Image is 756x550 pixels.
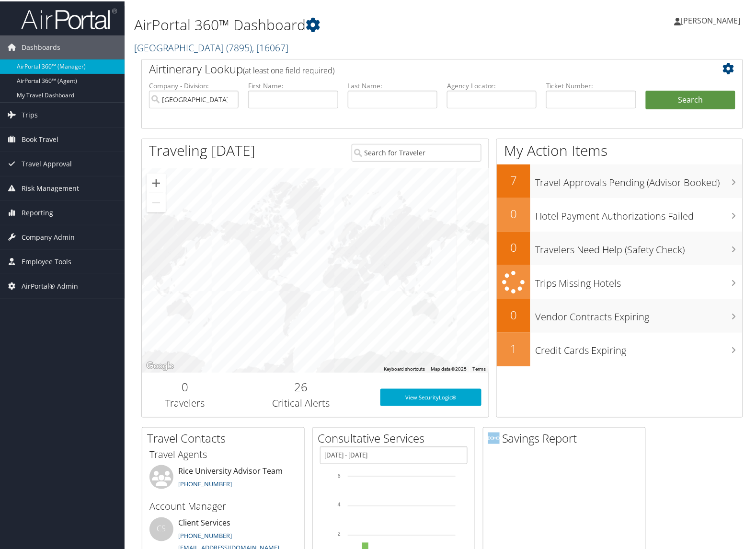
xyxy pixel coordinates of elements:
div: CS [149,516,173,540]
button: Zoom out [147,192,166,211]
h1: My Action Items [497,139,743,159]
h3: Travel Agents [149,446,297,460]
h2: Savings Report [488,429,645,445]
h2: 0 [497,305,530,322]
a: Open this area in Google Maps (opens a new window) [144,359,176,371]
span: AirPortal® Admin [22,273,78,297]
button: Search [646,89,735,108]
label: Agency Locator: [447,80,537,89]
h3: Travelers Need Help (Safety Check) [535,237,743,255]
h1: AirPortal 360™ Dashboard [134,13,545,34]
span: Reporting [22,199,53,223]
a: 0Hotel Payment Authorizations Failed [497,197,743,230]
label: Ticket Number: [546,80,636,89]
h3: Travelers [149,395,221,409]
span: Book Travel [22,126,58,150]
tspan: 4 [338,501,341,506]
a: [GEOGRAPHIC_DATA] [134,40,288,53]
a: [PHONE_NUMBER] [178,530,232,539]
h2: 0 [497,204,530,221]
a: 0Vendor Contracts Expiring [497,298,743,331]
h2: 0 [149,377,221,394]
h3: Vendor Contracts Expiring [535,304,743,322]
h2: Travel Contacts [147,429,304,445]
h3: Credit Cards Expiring [535,338,743,356]
img: Google [144,359,176,371]
span: Map data ©2025 [431,365,467,370]
input: Search for Traveler [352,142,482,160]
h2: 26 [236,377,366,394]
a: [PERSON_NAME] [675,5,750,34]
button: Zoom in [147,172,166,191]
span: Risk Management [22,175,79,199]
span: ( 7895 ) [226,40,252,53]
img: domo-logo.png [488,431,500,443]
h3: Account Manager [149,499,297,512]
a: 0Travelers Need Help (Safety Check) [497,230,743,264]
label: Company - Division: [149,80,239,89]
a: Trips Missing Hotels [497,264,743,298]
a: Terms (opens in new tab) [472,365,486,370]
h2: 7 [497,171,530,187]
span: Travel Approval [22,151,72,175]
h3: Hotel Payment Authorizations Failed [535,203,743,222]
span: Company Admin [22,224,75,248]
span: , [ 16067 ] [252,40,288,53]
h2: Airtinerary Lookup [149,59,686,76]
h3: Critical Alerts [236,395,366,409]
span: Employee Tools [22,248,71,272]
button: Keyboard shortcuts [384,364,425,371]
span: Trips [22,102,38,126]
a: View SecurityLogic® [380,387,481,405]
tspan: 6 [338,471,341,477]
span: [PERSON_NAME] [681,14,741,24]
img: airportal-logo.png [21,6,117,29]
li: Rice University Advisor Team [145,464,302,495]
tspan: 2 [338,530,341,536]
a: 7Travel Approvals Pending (Advisor Booked) [497,163,743,197]
a: [PHONE_NUMBER] [178,478,232,487]
h2: Consultative Services [318,429,475,445]
h3: Travel Approvals Pending (Advisor Booked) [535,170,743,188]
h2: 0 [497,238,530,254]
label: First Name: [248,80,338,89]
span: (at least one field required) [243,64,334,74]
h2: 1 [497,339,530,355]
h1: Traveling [DATE] [149,139,255,159]
h3: Trips Missing Hotels [535,270,743,289]
label: Last Name: [348,80,437,89]
a: 1Credit Cards Expiring [497,331,743,365]
span: Dashboards [22,34,60,58]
